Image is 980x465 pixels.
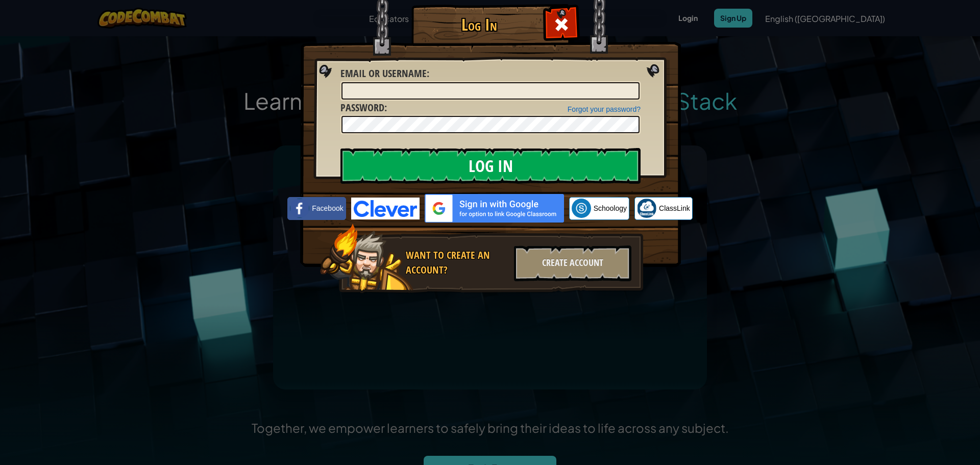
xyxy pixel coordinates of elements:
img: facebook_small.png [290,199,309,218]
img: schoology.png [572,199,591,218]
h1: Log In [414,16,544,34]
label: : [340,101,387,115]
span: Facebook [312,203,343,213]
img: clever-logo-blue.png [351,198,420,219]
span: Schoology [594,203,627,213]
input: Log In [340,148,641,184]
img: classlink-logo-small.png [637,199,656,218]
span: Password [340,101,384,114]
div: Create Account [514,246,631,281]
span: ClassLink [659,203,690,213]
span: Email or Username [340,66,427,80]
label: : [340,66,429,81]
a: Forgot your password? [568,105,641,113]
img: gplus_sso_button2.svg [425,194,564,223]
div: Want to create an account? [406,248,508,277]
